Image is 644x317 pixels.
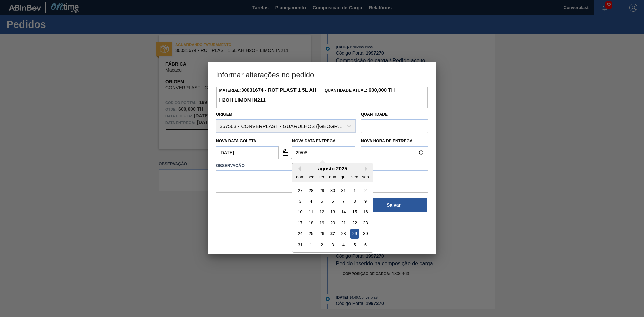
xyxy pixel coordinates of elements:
[296,166,301,171] button: Previous Month
[325,88,395,93] span: Quantidade Atual:
[339,240,348,249] div: Choose quinta-feira, 4 de setembro de 2025
[296,229,305,238] div: Choose domingo, 24 de agosto de 2025
[361,207,370,216] div: Choose sábado, 16 de agosto de 2025
[307,229,316,238] div: Choose segunda-feira, 25 de agosto de 2025
[216,146,279,159] input: dd/mm/yyyy
[216,139,256,143] label: Nova Data Coleta
[292,166,373,171] div: agosto 2025
[361,172,370,181] div: sab
[292,146,355,159] input: dd/mm/yyyy
[339,229,348,238] div: Choose quinta-feira, 28 de agosto de 2025
[281,148,289,156] img: locked
[317,186,326,195] div: Choose terça-feira, 29 de julho de 2025
[208,62,436,87] h3: Informar alterações no pedido
[296,240,305,249] div: Choose domingo, 31 de agosto de 2025
[317,218,326,227] div: Choose terça-feira, 19 de agosto de 2025
[279,146,292,159] button: locked
[350,207,359,216] div: Choose sexta-feira, 15 de agosto de 2025
[361,136,428,146] label: Nova Hora de Entrega
[361,197,370,206] div: Choose sábado, 9 de agosto de 2025
[361,218,370,227] div: Choose sábado, 23 de agosto de 2025
[216,161,428,171] label: Observação
[296,218,305,227] div: Choose domingo, 17 de agosto de 2025
[339,218,348,227] div: Choose quinta-feira, 21 de agosto de 2025
[350,229,359,238] div: Choose sexta-feira, 29 de agosto de 2025
[367,87,395,93] strong: 600,000 TH
[317,240,326,249] div: Choose terça-feira, 2 de setembro de 2025
[307,218,316,227] div: Choose segunda-feira, 18 de agosto de 2025
[296,172,305,181] div: dom
[328,229,337,238] div: Choose quarta-feira, 27 de agosto de 2025
[361,186,370,195] div: Choose sábado, 2 de agosto de 2025
[296,207,305,216] div: Choose domingo, 10 de agosto de 2025
[361,112,388,117] label: Quantidade
[361,229,370,238] div: Choose sábado, 30 de agosto de 2025
[292,139,336,143] label: Nova Data Entrega
[339,172,348,181] div: qui
[317,229,326,238] div: Choose terça-feira, 26 de agosto de 2025
[350,218,359,227] div: Choose sexta-feira, 22 de agosto de 2025
[296,197,305,206] div: Choose domingo, 3 de agosto de 2025
[296,186,305,195] div: Choose domingo, 27 de julho de 2025
[292,198,359,212] button: Fechar
[328,218,337,227] div: Choose quarta-feira, 20 de agosto de 2025
[339,186,348,195] div: Choose quinta-feira, 31 de julho de 2025
[360,198,427,212] button: Salvar
[328,207,337,216] div: Choose quarta-feira, 13 de agosto de 2025
[317,172,326,181] div: ter
[307,186,316,195] div: Choose segunda-feira, 28 de julho de 2025
[307,172,316,181] div: seg
[294,184,371,250] div: month 2025-08
[328,240,337,249] div: Choose quarta-feira, 3 de setembro de 2025
[350,186,359,195] div: Choose sexta-feira, 1 de agosto de 2025
[328,197,337,206] div: Choose quarta-feira, 6 de agosto de 2025
[307,240,316,249] div: Choose segunda-feira, 1 de setembro de 2025
[339,197,348,206] div: Choose quinta-feira, 7 de agosto de 2025
[317,197,326,206] div: Choose terça-feira, 5 de agosto de 2025
[350,240,359,249] div: Choose sexta-feira, 5 de setembro de 2025
[317,207,326,216] div: Choose terça-feira, 12 de agosto de 2025
[307,207,316,216] div: Choose segunda-feira, 11 de agosto de 2025
[307,197,316,206] div: Choose segunda-feira, 4 de agosto de 2025
[328,186,337,195] div: Choose quarta-feira, 30 de julho de 2025
[219,88,316,103] span: Material:
[365,166,370,171] button: Next Month
[361,240,370,249] div: Choose sábado, 6 de setembro de 2025
[350,172,359,181] div: sex
[216,112,232,117] label: Origem
[350,197,359,206] div: Choose sexta-feira, 8 de agosto de 2025
[219,87,316,103] strong: 30031674 - ROT PLAST 1 5L AH H2OH LIMON IN211
[328,172,337,181] div: qua
[339,207,348,216] div: Choose quinta-feira, 14 de agosto de 2025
